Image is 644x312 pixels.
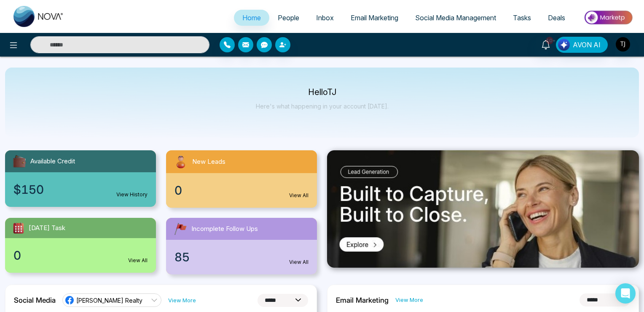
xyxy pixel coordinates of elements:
[289,192,309,199] a: View All
[234,10,269,26] a: Home
[336,296,389,304] h2: Email Marketing
[269,10,308,26] a: People
[308,10,342,26] a: Inbox
[256,89,389,96] p: Hello TJ
[327,150,639,268] img: .
[29,223,65,233] span: [DATE] Task
[536,37,556,52] a: 10+
[191,224,258,234] span: Incomplete Follow Ups
[13,181,44,198] span: $150
[316,14,334,22] span: Inbox
[12,221,25,235] img: todayTask.svg
[539,10,574,26] a: Deals
[242,14,261,22] span: Home
[13,6,64,27] img: Nova CRM Logo
[14,296,56,304] h2: Social Media
[30,157,75,166] span: Available Credit
[174,182,182,199] span: 0
[558,39,570,51] img: Lead Flow
[616,37,630,52] img: User Avatar
[173,154,189,170] img: newLeads.svg
[278,14,299,22] span: People
[556,37,608,53] button: AVON AI
[256,103,389,110] p: Here's what happening in your account [DATE].
[76,296,142,304] span: [PERSON_NAME] Realty
[161,150,322,208] a: New Leads0View All
[13,247,21,264] span: 0
[513,14,531,22] span: Tasks
[128,257,148,264] a: View All
[289,258,309,266] a: View All
[578,8,639,27] img: Market-place.gif
[546,37,553,44] span: 10+
[12,154,27,169] img: availableCredit.svg
[615,283,636,304] div: Open Intercom Messenger
[161,218,322,274] a: Incomplete Follow Ups85View All
[168,296,196,304] a: View More
[351,14,398,22] span: Email Marketing
[573,40,601,50] span: AVON AI
[395,296,423,304] a: View More
[192,157,225,167] span: New Leads
[174,248,190,266] span: 85
[504,10,539,26] a: Tasks
[173,221,188,236] img: followUps.svg
[342,10,407,26] a: Email Marketing
[407,10,504,26] a: Social Media Management
[415,14,496,22] span: Social Media Management
[548,14,565,22] span: Deals
[116,191,148,198] a: View History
